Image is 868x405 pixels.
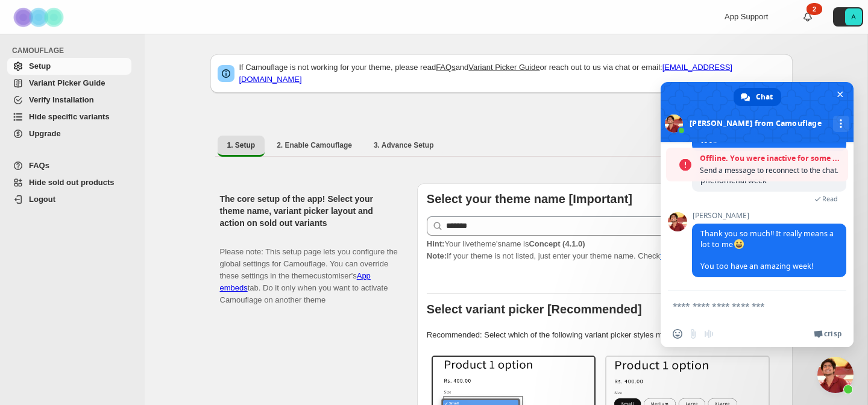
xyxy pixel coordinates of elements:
[851,13,856,20] text: A
[427,239,445,248] strong: Hint:
[468,63,539,72] a: Variant Picker Guide
[29,129,61,138] span: Upgrade
[7,92,131,108] a: Verify Installation
[436,63,456,72] a: FAQs
[756,88,773,106] span: Chat
[529,239,585,248] strong: Concept (4.1.0)
[427,239,585,248] span: Your live theme's name is
[7,174,131,191] a: Hide sold out products
[7,157,131,174] a: FAQs
[29,161,49,170] span: FAQs
[239,61,785,86] p: If Camouflage is not working for your theme, please read and or reach out to us via chat or email:
[220,193,398,229] h2: The core setup of the app! Select your theme name, variant picker layout and action on sold out v...
[7,58,131,75] a: Setup
[7,125,131,142] a: Upgrade
[817,357,854,393] a: Close chat
[12,46,136,55] span: CAMOUFLAGE
[845,8,862,25] span: Avatar with initials A
[7,108,131,125] a: Hide specific variants
[29,78,105,87] span: Variant Picker Guide
[692,212,846,220] span: [PERSON_NAME]
[725,12,768,21] span: App Support
[10,1,70,34] img: Camouflage
[29,195,55,204] span: Logout
[833,7,863,27] button: Avatar with initials A
[220,234,398,306] p: Please note: This setup page lets you configure the global settings for Camouflage. You can overr...
[7,191,131,208] a: Logout
[374,140,434,150] span: 3. Advance Setup
[7,75,131,92] a: Variant Picker Guide
[29,112,110,121] span: Hide specific variants
[29,95,94,104] span: Verify Installation
[734,88,781,106] a: Chat
[427,251,447,260] strong: Note:
[673,329,682,339] span: Insert an emoji
[822,195,838,203] span: Read
[427,303,642,316] b: Select variant picker [Recommended]
[700,165,842,177] span: Send a message to reconnect to the chat.
[700,228,834,271] span: Thank you so much!! It really means a lot to me You too have an amazing week!
[802,11,814,23] a: 2
[673,290,817,321] textarea: Compose your message...
[834,88,846,101] span: Close chat
[824,329,841,339] span: Crisp
[29,178,115,187] span: Hide sold out products
[700,152,842,165] span: Offline. You were inactive for some time.
[807,3,822,15] div: 2
[227,140,256,150] span: 1. Setup
[29,61,51,71] span: Setup
[814,329,841,339] a: Crisp
[427,238,783,262] p: If your theme is not listed, just enter your theme name. Check to find your theme name.
[427,192,632,206] b: Select your theme name [Important]
[277,140,352,150] span: 2. Enable Camouflage
[427,329,783,341] p: Recommended: Select which of the following variant picker styles match your theme.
